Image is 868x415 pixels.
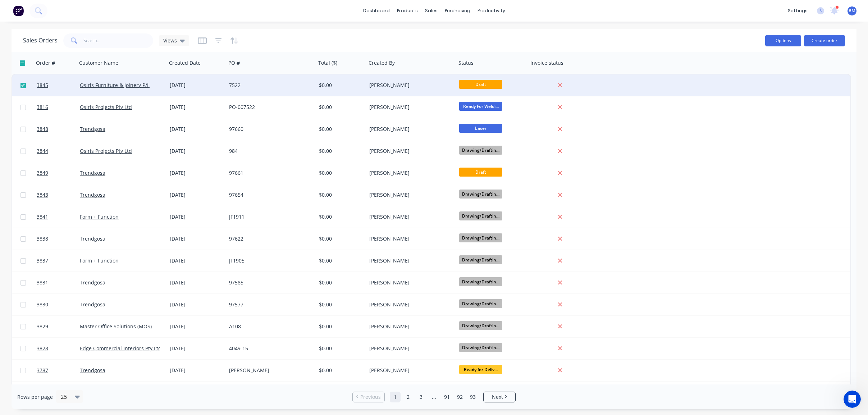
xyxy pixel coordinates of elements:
[229,235,309,242] div: 97622
[459,211,502,220] span: Drawing/Draftin...
[459,80,502,89] span: Draft
[229,323,309,330] div: A108
[229,345,309,352] div: 4049-15
[844,391,861,408] iframe: Intercom live chat
[170,82,223,89] div: [DATE]
[369,147,449,155] div: [PERSON_NAME]
[319,257,361,264] div: $0.00
[319,104,361,111] div: $0.00
[454,392,465,402] a: Page 92
[170,191,223,199] div: [DATE]
[804,35,845,46] button: Create order
[369,191,449,199] div: [PERSON_NAME]
[170,147,223,155] div: [DATE]
[229,126,309,133] div: 97660
[369,104,449,111] div: [PERSON_NAME]
[170,301,223,308] div: [DATE]
[37,162,80,184] a: 3849
[319,345,361,352] div: $0.00
[459,190,502,199] span: Drawing/Draftin...
[369,169,449,177] div: [PERSON_NAME]
[163,37,177,44] span: Views
[353,393,384,401] a: Previous page
[83,33,154,48] input: Search...
[37,169,48,177] span: 3849
[80,257,119,264] a: Form + Function
[37,360,80,381] a: 3787
[369,59,395,67] div: Created By
[467,392,478,402] a: Page 93
[37,147,48,155] span: 3844
[319,301,361,308] div: $0.00
[369,213,449,220] div: [PERSON_NAME]
[37,206,80,228] a: 3841
[403,392,414,402] a: Page 2
[319,126,361,133] div: $0.00
[37,294,80,315] a: 3830
[170,323,223,330] div: [DATE]
[229,191,309,199] div: 97654
[37,74,80,96] a: 3845
[37,82,48,89] span: 3845
[80,82,150,88] a: Osiris Furniture & Joinery P/L
[80,213,119,220] a: Form + Function
[80,367,105,374] a: Trendgosa
[421,5,441,16] div: sales
[369,82,449,89] div: [PERSON_NAME]
[170,257,223,264] div: [DATE]
[229,301,309,308] div: 97577
[369,126,449,133] div: [PERSON_NAME]
[319,82,361,89] div: $0.00
[459,277,502,286] span: Drawing/Draftin...
[80,323,152,330] a: Master Office Solutions (MOS)
[441,5,474,16] div: purchasing
[37,279,48,286] span: 3831
[79,59,118,67] div: Customer Name
[369,279,449,286] div: [PERSON_NAME]
[474,5,509,16] div: productivity
[393,5,421,16] div: products
[37,257,48,264] span: 3837
[319,213,361,220] div: $0.00
[170,104,223,111] div: [DATE]
[37,345,48,352] span: 3828
[37,118,80,140] a: 3848
[37,140,80,162] a: 3844
[80,126,105,132] a: Trendgosa
[170,235,223,242] div: [DATE]
[229,169,309,177] div: 97661
[530,59,563,67] div: Invoice status
[37,338,80,359] a: 3828
[459,102,502,111] span: Ready For Weldi...
[170,213,223,220] div: [DATE]
[170,367,223,374] div: [DATE]
[17,393,53,401] span: Rows per page
[170,345,223,352] div: [DATE]
[459,233,502,242] span: Drawing/Draftin...
[37,96,80,118] a: 3816
[318,59,337,67] div: Total ($)
[459,299,502,308] span: Drawing/Draftin...
[80,279,105,286] a: Trendgosa
[319,147,361,155] div: $0.00
[229,104,309,111] div: PO-007522
[319,169,361,177] div: $0.00
[13,5,24,16] img: Factory
[80,301,105,308] a: Trendgosa
[37,323,48,330] span: 3829
[80,169,105,176] a: Trendgosa
[484,393,515,401] a: Next page
[23,37,58,44] h1: Sales Orders
[229,82,309,89] div: 7522
[416,392,426,402] a: Page 3
[369,345,449,352] div: [PERSON_NAME]
[37,104,48,111] span: 3816
[319,279,361,286] div: $0.00
[459,124,502,133] span: Laser
[37,272,80,293] a: 3831
[37,213,48,220] span: 3841
[169,59,201,67] div: Created Date
[229,279,309,286] div: 97585
[228,59,240,67] div: PO #
[36,59,55,67] div: Order #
